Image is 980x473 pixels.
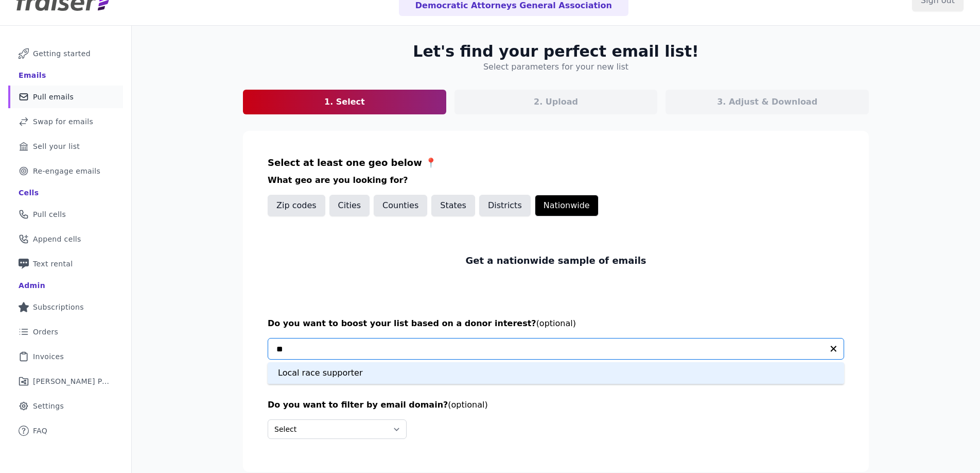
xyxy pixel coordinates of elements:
[33,116,93,127] span: Swap for emails
[33,234,81,244] span: Append cells
[19,280,45,291] div: Admin
[483,61,628,73] h4: Select parameters for your new list
[8,419,123,442] a: FAQ
[413,42,698,61] h2: Let's find your perfect email list!
[324,96,365,108] p: 1. Select
[8,110,123,133] a: Swap for emails
[8,42,123,65] a: Getting started
[717,96,817,108] p: 3. Adjust & Download
[33,259,73,269] span: Text rental
[33,141,80,151] span: Sell your list
[8,86,123,108] a: Pull emails
[534,96,578,108] p: 2. Upload
[268,362,844,384] div: Local race supporter
[431,195,475,216] button: States
[479,195,531,216] button: Districts
[8,252,123,275] a: Text rental
[448,400,487,410] span: (optional)
[329,195,370,216] button: Cities
[33,426,47,436] span: FAQ
[8,345,123,368] a: Invoices
[33,327,58,337] span: Orders
[33,376,111,386] span: [PERSON_NAME] Performance
[33,209,66,219] span: Pull cells
[8,395,123,417] a: Settings
[536,318,576,328] span: (optional)
[19,70,46,80] div: Emails
[33,401,64,411] span: Settings
[33,48,91,59] span: Getting started
[268,157,436,168] span: Select at least one geo below 📍
[33,351,64,362] span: Invoices
[268,400,448,410] span: Do you want to filter by email domain?
[8,135,123,158] a: Sell your list
[465,254,646,268] p: Get a nationwide sample of emails
[535,195,599,216] button: Nationwide
[243,90,446,114] a: 1. Select
[33,92,74,102] span: Pull emails
[33,166,100,176] span: Re-engage emails
[19,188,39,198] div: Cells
[8,203,123,226] a: Pull cells
[8,320,123,343] a: Orders
[268,318,536,328] span: Do you want to boost your list based on a donor interest?
[374,195,427,216] button: Counties
[33,302,84,312] span: Subscriptions
[8,370,123,393] a: [PERSON_NAME] Performance
[8,228,123,250] a: Append cells
[268,174,844,187] h3: What geo are you looking for?
[8,160,123,182] a: Re-engage emails
[268,362,844,374] p: Click & select your interest
[8,296,123,318] a: Subscriptions
[268,195,325,216] button: Zip codes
